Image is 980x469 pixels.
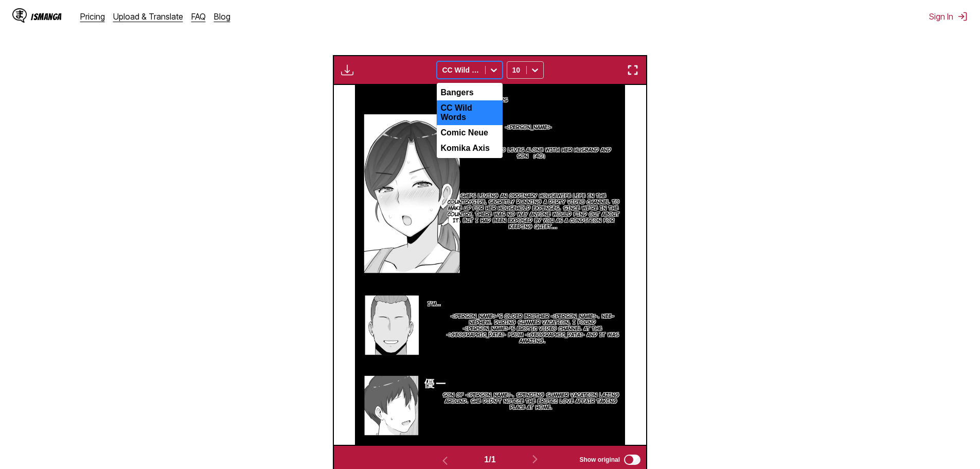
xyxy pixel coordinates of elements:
[437,100,503,125] div: CC Wild Words
[529,453,541,465] img: Next page
[437,85,503,100] div: Bangers
[113,11,183,22] a: Upload & Translate
[957,11,968,22] img: Sign out
[441,311,625,346] p: [PERSON_NAME]'s older brother [PERSON_NAME]. Nee-nephew. During summer vacation, I found [PERSON_...
[191,11,206,22] a: FAQ
[437,141,503,156] div: Komika Axis
[627,64,639,76] img: Enter fullscreen
[12,8,27,23] img: IsManga Logo
[484,455,495,464] span: 1 / 1
[442,191,625,232] p: She's living an ordinary housewife life in the countryside, secretly running a dirty video channe...
[439,455,451,467] img: Previous page
[341,64,353,76] img: Download translated images
[12,8,80,25] a: IsManga LogoIsManga
[31,12,62,22] div: IsManga
[425,299,444,309] p: I'm...
[437,125,503,141] div: Comic Neue
[624,455,640,465] input: Show original
[446,145,619,162] p: A housewife who lives alone with her husband and son （40）
[929,11,968,22] button: Sign In
[579,456,620,463] span: Show original
[214,11,230,22] a: Blog
[355,85,625,445] img: Manga Panel
[80,11,105,22] a: Pricing
[503,123,554,133] p: [PERSON_NAME]
[438,390,625,413] p: Son of [PERSON_NAME]. Spending summer vacation lazing around. She didn't notice the erotic love a...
